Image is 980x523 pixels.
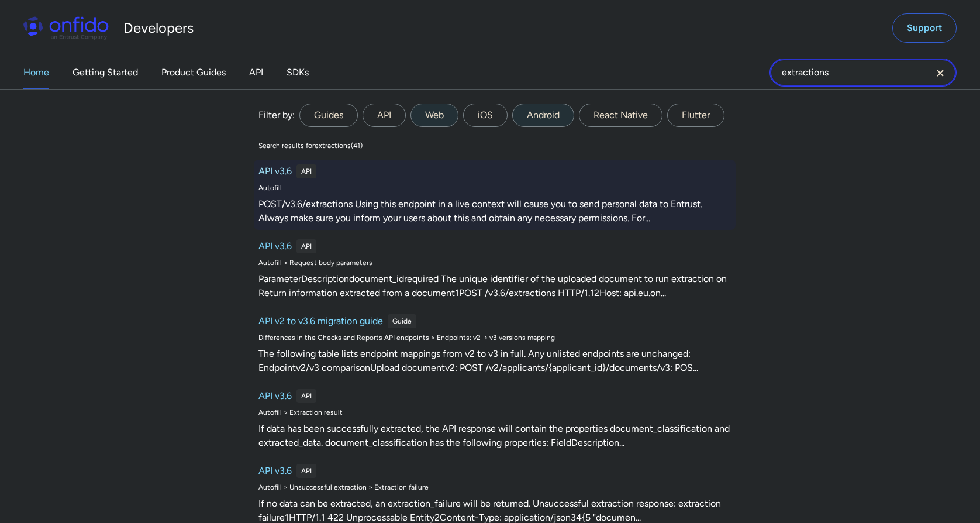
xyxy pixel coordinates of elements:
[296,464,316,478] div: API
[258,183,731,192] div: Autofill
[296,239,316,253] div: API
[23,16,109,40] img: Onfido Logo
[258,408,731,417] div: Autofill > Extraction result
[123,19,194,37] h1: Developers
[258,422,731,450] div: If data has been successfully extracted, the API response will contain the properties document_cl...
[579,104,662,127] label: React Native
[258,347,731,375] div: The following table lists endpoint mappings from v2 to v3 in full. Any unlisted endpoints are unc...
[258,333,731,342] div: Differences in the Checks and Reports API endpoints > Endpoints: v2 → v3 versions mapping
[161,56,226,89] a: Product Guides
[258,239,292,253] h6: API v3.6
[296,389,316,403] div: API
[769,59,957,87] input: Onfido search input field
[299,104,358,127] label: Guides
[363,104,406,127] label: API
[258,258,731,267] div: Autofill > Request body parameters
[254,160,736,230] a: API v3.6APIAutofillPOST/v3.6/extractions Using this endpoint in a live context will cause you to ...
[254,384,736,455] a: API v3.6APIAutofill > Extraction resultIf data has been successfully extracted, the API response ...
[296,164,316,178] div: API
[287,56,309,89] a: SDKs
[258,464,292,478] h6: API v3.6
[249,56,263,89] a: API
[667,104,724,127] label: Flutter
[258,483,731,492] div: Autofill > Unsuccessful extraction > Extraction failure
[892,13,957,43] a: Support
[258,141,363,150] div: Search results for extractions ( 41 )
[73,56,138,89] a: Getting Started
[258,164,292,178] h6: API v3.6
[388,314,416,328] div: Guide
[463,104,508,127] label: iOS
[258,389,292,403] h6: API v3.6
[410,104,458,127] label: Web
[254,309,736,380] a: API v2 to v3.6 migration guideGuideDifferences in the Checks and Reports API endpoints > Endpoint...
[258,108,295,122] div: Filter by:
[933,66,947,80] svg: Clear search field button
[258,272,731,300] div: ParameterDescriptiondocument_idrequired The unique identifier of the uploaded document to run ext...
[254,235,736,305] a: API v3.6APIAutofill > Request body parametersParameterDescriptiondocument_idrequired The unique i...
[258,314,383,328] h6: API v2 to v3.6 migration guide
[258,197,731,225] div: POST/v3.6/extractions Using this endpoint in a live context will cause you to send personal data ...
[23,56,49,89] a: Home
[512,104,574,127] label: Android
